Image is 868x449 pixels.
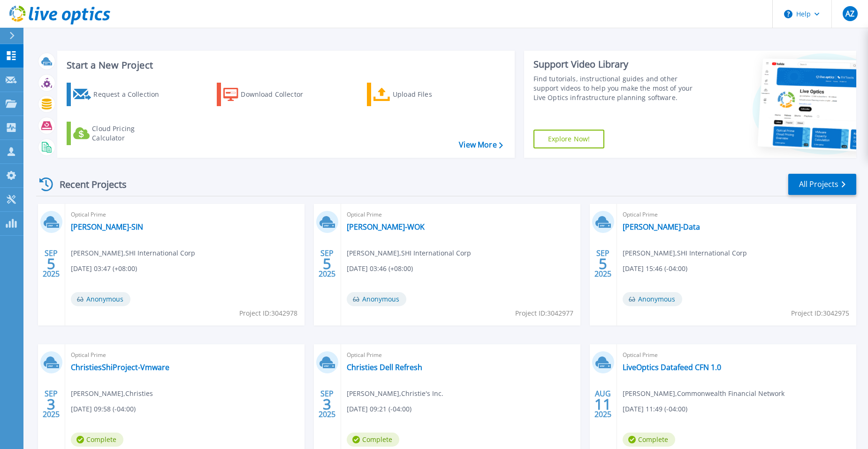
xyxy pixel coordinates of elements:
[323,400,331,408] span: 3
[241,85,316,104] div: Download Collector
[42,247,60,281] div: SEP 2025
[347,350,575,360] span: Optical Prime
[623,433,675,447] span: Complete
[594,247,612,281] div: SEP 2025
[318,387,336,421] div: SEP 2025
[367,83,472,106] a: Upload Files
[347,209,575,220] span: Optical Prime
[67,83,171,106] a: Request a Collection
[623,209,851,220] span: Optical Prime
[393,85,468,104] div: Upload Files
[599,260,607,268] span: 5
[533,58,702,70] div: Support Video Library
[623,363,721,372] a: LiveOptics Datafeed CFN 1.0
[71,263,137,274] span: [DATE] 03:47 (+08:00)
[36,173,139,196] div: Recent Projects
[788,174,856,195] a: All Projects
[71,404,136,414] span: [DATE] 09:58 (-04:00)
[623,248,747,258] span: [PERSON_NAME] , SHI International Corp
[71,433,123,447] span: Complete
[347,388,443,399] span: [PERSON_NAME] , Christie's Inc.
[623,388,784,399] span: [PERSON_NAME] , Commonwealth Financial Network
[71,363,169,372] a: ChristiesShiProject-Vmware
[845,10,854,17] span: AZ
[623,222,700,232] a: [PERSON_NAME]-Data
[71,388,153,399] span: [PERSON_NAME] , Christies
[459,140,503,149] a: View More
[347,404,411,414] span: [DATE] 09:21 (-04:00)
[67,60,503,70] h3: Start a New Project
[92,124,167,143] div: Cloud Pricing Calculator
[347,248,471,258] span: [PERSON_NAME] , SHI International Corp
[347,433,399,447] span: Complete
[239,308,297,318] span: Project ID: 3042978
[47,260,55,268] span: 5
[623,404,687,414] span: [DATE] 11:49 (-04:00)
[71,209,299,220] span: Optical Prime
[347,222,425,232] a: [PERSON_NAME]-WOK
[347,292,406,306] span: Anonymous
[71,292,130,306] span: Anonymous
[323,260,331,268] span: 5
[623,263,687,274] span: [DATE] 15:46 (-04:00)
[71,248,195,258] span: [PERSON_NAME] , SHI International Corp
[533,130,605,148] a: Explore Now!
[47,400,55,408] span: 3
[318,247,336,281] div: SEP 2025
[71,222,143,232] a: [PERSON_NAME]-SIN
[594,400,611,408] span: 11
[217,83,321,106] a: Download Collector
[67,122,171,145] a: Cloud Pricing Calculator
[347,363,422,372] a: Christies Dell Refresh
[623,292,682,306] span: Anonymous
[594,387,612,421] div: AUG 2025
[791,308,849,318] span: Project ID: 3042975
[515,308,573,318] span: Project ID: 3042977
[347,263,413,274] span: [DATE] 03:46 (+08:00)
[533,74,702,102] div: Find tutorials, instructional guides and other support videos to help you make the most of your L...
[42,387,60,421] div: SEP 2025
[93,85,168,104] div: Request a Collection
[71,350,299,360] span: Optical Prime
[623,350,851,360] span: Optical Prime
